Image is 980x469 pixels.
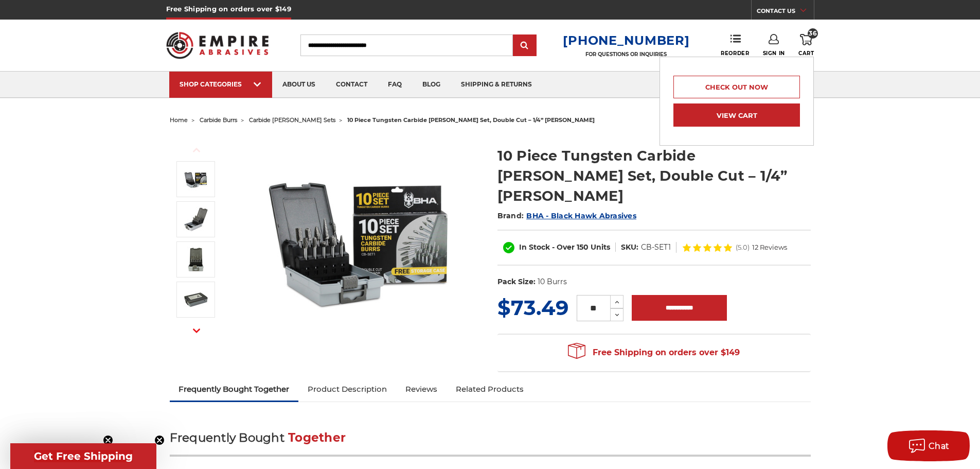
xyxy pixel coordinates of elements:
span: 12 Reviews [752,244,787,251]
a: faq [378,72,412,98]
a: home [170,116,188,124]
span: Sign In [763,50,785,57]
a: contact [326,72,378,98]
dt: Pack Size: [497,276,536,287]
button: Next [184,320,209,342]
h1: 10 Piece Tungsten Carbide [PERSON_NAME] Set, Double Cut – 1/4” [PERSON_NAME] [497,146,811,206]
button: Previous [184,139,209,161]
a: Frequently Bought Together [170,378,299,401]
a: Related Products [447,378,533,401]
img: 10 piece tungsten carbide double cut burr kit [183,206,209,232]
span: 10 piece tungsten carbide [PERSON_NAME] set, double cut – 1/4” [PERSON_NAME] [347,116,595,124]
button: Close teaser [154,435,165,445]
a: CONTACT US [757,5,814,20]
span: 36 [808,28,818,39]
a: [PHONE_NUMBER] [563,33,689,48]
button: Close teaser [103,435,113,445]
span: $73.49 [497,295,568,320]
img: Empire Abrasives [166,25,269,65]
a: carbide burrs [200,116,237,124]
dd: CB-SET1 [641,242,671,253]
a: about us [272,72,326,98]
span: Brand: [497,211,524,220]
span: 150 [577,242,589,252]
img: burs for metal grinding pack [183,287,209,312]
p: FOR QUESTIONS OR INQUIRIES [563,51,689,58]
img: carbide bit pack [183,247,209,272]
dd: 10 Burrs [538,276,567,287]
span: - Over [552,242,575,252]
a: View Cart [673,103,800,127]
span: Together [288,430,346,445]
input: Submit [514,36,535,56]
div: SHOP CATEGORIES [180,80,262,88]
span: Frequently Bought [170,430,284,445]
img: BHA Carbide Burr 10 Piece Set, Double Cut with 1/4" Shanks [258,135,464,341]
img: BHA Carbide Burr 10 Piece Set, Double Cut with 1/4" Shanks [183,166,209,192]
span: (5.0) [736,244,750,251]
a: carbide [PERSON_NAME] sets [249,116,335,124]
span: Get Free Shipping [34,450,133,462]
a: shipping & returns [451,72,542,98]
a: Reviews [396,378,447,401]
span: Cart [798,50,814,57]
a: Product Description [298,378,396,401]
a: Reorder [721,34,749,56]
a: Check out now [673,76,800,98]
span: Free Shipping on orders over $149 [568,342,740,363]
a: blog [412,72,451,98]
a: BHA - Black Hawk Abrasives [526,211,636,220]
span: In Stock [519,242,550,252]
span: Reorder [721,50,749,57]
dt: SKU: [621,242,638,253]
span: Units [591,242,610,252]
span: Chat [929,441,950,451]
button: Chat [887,430,970,461]
div: Get Free ShippingClose teaser [10,443,156,469]
a: 36 Cart [798,34,814,57]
